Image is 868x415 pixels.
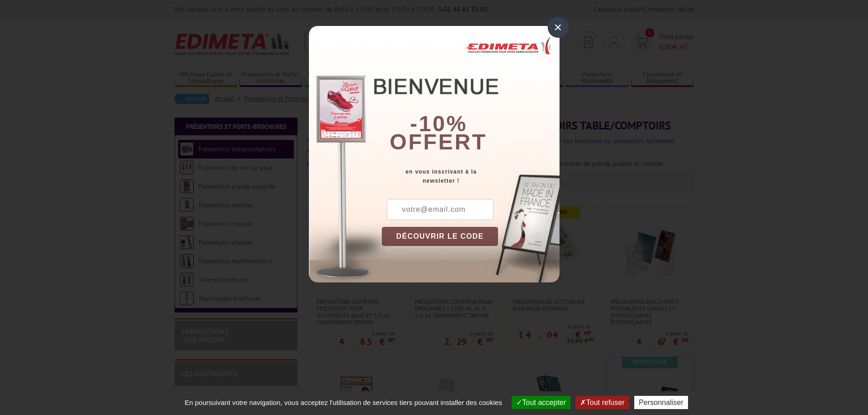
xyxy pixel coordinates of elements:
div: × [548,17,569,38]
input: votre@email.com [387,199,493,220]
font: offert [390,130,487,154]
button: Tout refuser [575,396,629,409]
b: -10% [410,112,467,136]
button: Personnaliser (fenêtre modale) [634,396,688,409]
div: en vous inscrivant à la newsletter ! [382,167,560,185]
button: DÉCOUVRIR LE CODE [382,227,498,246]
button: Tout accepter [512,396,570,409]
span: En poursuivant votre navigation, vous acceptez l'utilisation de services tiers pouvant installer ... [180,399,507,406]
